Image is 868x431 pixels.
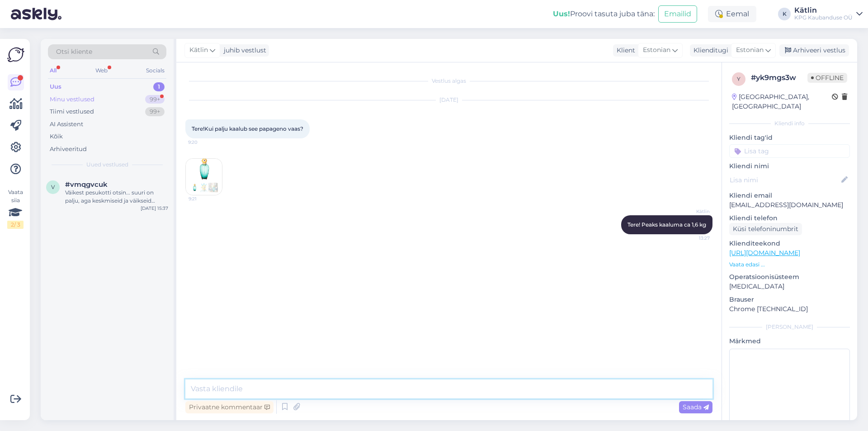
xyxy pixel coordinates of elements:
p: [EMAIL_ADDRESS][DOMAIN_NAME] [729,200,850,210]
span: #vmqgvcuk [65,180,108,189]
p: Operatsioonisüsteem [729,272,850,282]
div: Küsi telefoninumbrit [729,223,802,235]
span: 9:20 [188,139,222,146]
div: 99+ [145,107,165,116]
div: Väikest pesukotti otsin... suuri on palju, aga keskmiseid ja väikseid [PERSON_NAME]... [65,189,168,205]
span: v [51,184,55,190]
div: [DATE] [185,96,712,104]
div: Klienditugi [690,46,728,55]
div: juhib vestlust [220,46,266,55]
input: Lisa tag [729,144,850,158]
div: Arhiveeri vestlus [779,44,849,57]
a: [URL][DOMAIN_NAME] [729,249,800,257]
div: K [778,8,791,20]
div: Vestlus algas [185,77,712,85]
span: Estonian [736,45,764,55]
p: Kliendi email [729,191,850,200]
div: Vaata siia [7,188,24,229]
div: 2 / 3 [7,221,24,229]
p: Märkmed [729,336,850,346]
button: Emailid [658,5,697,23]
img: Attachment [186,159,222,195]
span: Otsi kliente [56,47,92,57]
span: Kätlin [189,45,208,55]
div: Eemal [708,6,756,22]
div: Socials [144,65,166,76]
p: Kliendi nimi [729,161,850,171]
div: [PERSON_NAME] [729,323,850,331]
div: 99+ [145,95,165,104]
span: Uued vestlused [86,161,128,169]
span: 9:21 [189,195,222,202]
div: Tiimi vestlused [50,107,94,116]
span: Kätlin [676,208,710,215]
div: Kõik [50,132,63,141]
div: All [48,65,58,76]
div: 1 [153,82,165,91]
img: Askly Logo [7,46,24,63]
div: [GEOGRAPHIC_DATA], [GEOGRAPHIC_DATA] [732,92,832,111]
div: AI Assistent [50,120,83,129]
div: Proovi tasuta juba täna: [553,9,655,19]
div: Uus [50,82,61,91]
span: y [737,76,741,82]
p: Kliendi telefon [729,213,850,223]
b: Uus! [553,9,570,18]
div: Kliendi info [729,119,850,128]
span: Saada [683,403,709,411]
div: # yk9mgs3w [751,72,807,83]
p: Klienditeekond [729,239,850,248]
span: Tere! Peaks kaaluma ca 1,6 kg [627,221,706,228]
p: Vaata edasi ... [729,260,850,269]
p: Kliendi tag'id [729,133,850,142]
p: Chrome [TECHNICAL_ID] [729,304,850,314]
span: 13:27 [676,235,710,242]
div: [DATE] 15:37 [141,205,168,212]
input: Lisa nimi [730,175,840,185]
div: Arhiveeritud [50,145,87,154]
div: Klient [613,46,635,55]
div: Kätlin [794,7,853,14]
div: KPG Kaubanduse OÜ [794,14,853,21]
div: Web [94,65,109,76]
span: Offline [807,73,847,83]
p: [MEDICAL_DATA] [729,282,850,291]
a: KätlinKPG Kaubanduse OÜ [794,7,863,21]
span: Tere!Kui palju kaalub see papageno vaas? [192,125,303,132]
div: Minu vestlused [50,95,94,104]
span: Estonian [643,45,670,55]
p: Brauser [729,295,850,304]
div: Privaatne kommentaar [185,401,274,413]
